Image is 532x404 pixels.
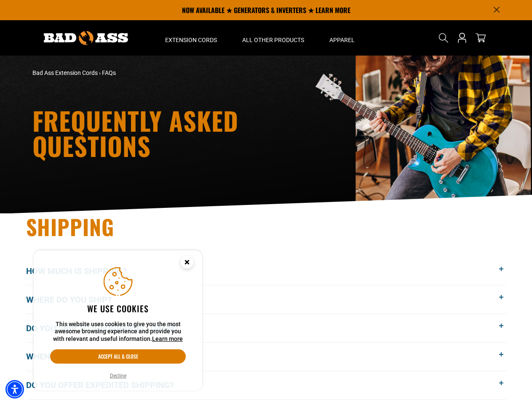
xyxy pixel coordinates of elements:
[34,250,202,391] aside: Cookie Consent
[455,20,469,56] a: Open this option
[32,69,98,76] a: Bad Ass Extension Cords
[329,36,355,44] span: Apparel
[26,371,506,399] button: Do you offer expedited shipping?
[437,31,450,45] summary: Search
[26,265,139,277] span: How much is shipping?
[26,285,506,314] button: Where do you ship?
[50,349,186,364] button: Accept all & close
[32,69,340,77] nav: breadcrumbs
[26,322,191,335] span: Do you ship to [GEOGRAPHIC_DATA]?
[152,335,183,342] a: This website uses cookies to give you the most awesome browsing experience and provide you with r...
[50,321,186,343] p: This website uses cookies to give you the most awesome browsing experience and provide you with r...
[5,380,24,399] div: Accessibility Menu
[230,20,317,56] summary: All Other Products
[474,33,487,43] a: cart
[44,31,128,45] img: Bad Ass Extension Cords
[152,20,230,56] summary: Extension Cords
[26,343,506,371] button: When will my order get here?
[99,69,101,76] span: ›
[172,250,202,276] button: Close this option
[32,108,340,158] h1: Frequently Asked Questions
[50,303,186,314] h2: We use cookies
[26,350,172,363] span: When will my order get here?
[102,69,116,76] span: FAQs
[26,293,124,306] span: Where do you ship?
[26,314,506,342] button: Do you ship to [GEOGRAPHIC_DATA]?
[107,372,129,380] button: Decline
[26,211,115,242] span: Shipping
[317,20,367,56] summary: Apparel
[26,257,506,285] button: How much is shipping?
[242,36,304,44] span: All Other Products
[165,36,217,44] span: Extension Cords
